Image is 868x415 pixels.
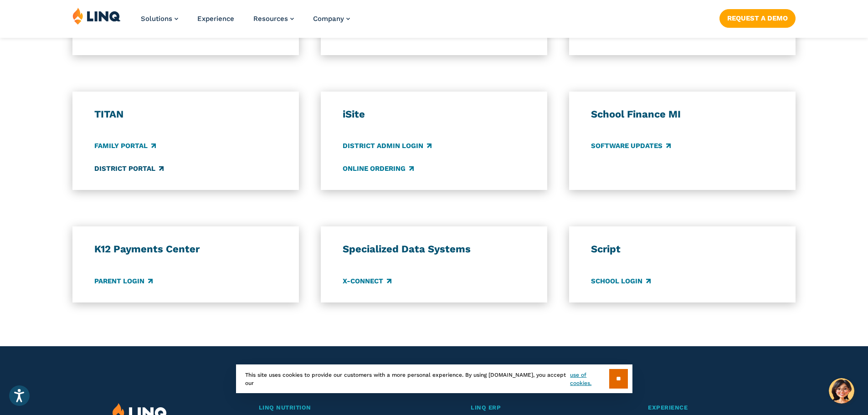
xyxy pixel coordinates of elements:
a: District Portal [94,164,164,174]
a: Resources [253,15,294,23]
div: This site uses cookies to provide our customers with a more personal experience. By using [DOMAIN... [236,364,632,393]
h3: K12 Payments Center [94,243,277,256]
a: LINQ Nutrition [259,403,423,413]
a: Solutions [141,15,178,23]
h3: Specialized Data Systems [343,243,526,256]
a: District Admin Login [343,141,431,151]
a: Parent Login [94,276,153,286]
img: LINQ | K‑12 Software [72,7,121,25]
span: Resources [253,15,288,23]
a: Experience [648,403,755,413]
a: Request a Demo [719,9,796,27]
nav: Primary Navigation [141,7,350,37]
h3: iSite [343,108,526,121]
h3: School Finance MI [591,108,774,121]
a: Software Updates [591,141,671,151]
a: School Login [591,276,651,286]
button: Hello, have a question? Let’s chat. [829,378,854,404]
span: Company [313,15,344,23]
a: Family Portal [94,141,156,151]
nav: Button Navigation [719,7,796,27]
span: Solutions [141,15,172,23]
h3: Script [591,243,774,256]
a: Company [313,15,350,23]
a: X-Connect [343,276,391,286]
a: use of cookies. [570,371,609,387]
a: Online Ordering [343,164,414,174]
h3: TITAN [94,108,277,121]
a: LINQ ERP [471,403,600,413]
a: Experience [197,15,234,23]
